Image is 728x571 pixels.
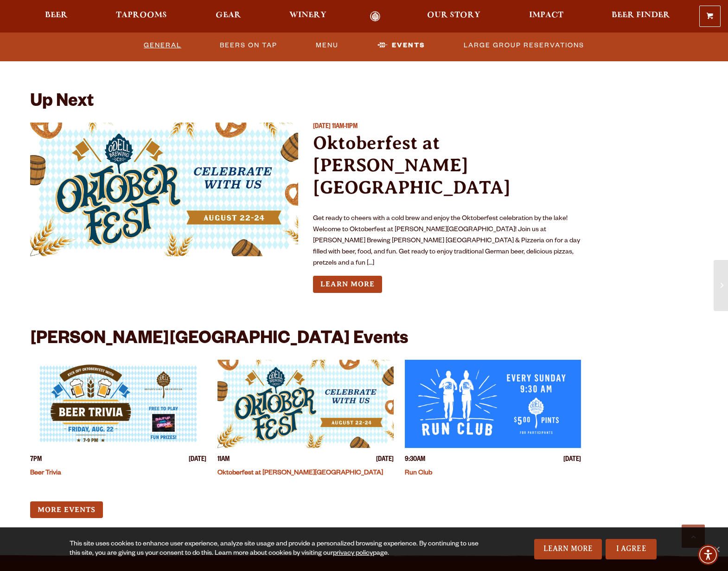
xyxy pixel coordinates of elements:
[116,12,167,19] span: Taprooms
[289,12,326,19] span: Winery
[30,360,206,448] a: View event details
[313,132,511,198] a: Oktoberfest at [PERSON_NAME][GEOGRAPHIC_DATA]
[313,214,581,269] p: Get ready to cheers with a cold brew and enjoy the Oktoberfest celebration by the lake! Welcome t...
[189,455,206,465] span: [DATE]
[283,11,332,22] a: Winery
[523,11,569,22] a: Impact
[529,12,563,19] span: Impact
[313,276,382,293] a: Learn more about Oktoberfest at Sloan’s Lake
[30,455,42,465] span: 7PM
[421,11,486,22] a: Our Story
[534,539,602,559] a: Learn More
[606,11,676,22] a: Beer Finder
[217,455,230,465] span: 11AM
[45,12,68,19] span: Beer
[374,35,429,56] a: Events
[216,35,281,56] a: Beers On Tap
[606,539,657,559] a: I Agree
[30,93,94,113] h2: Up Next
[333,550,373,558] a: privacy policy
[427,12,480,19] span: Our Story
[376,455,394,465] span: [DATE]
[563,455,581,465] span: [DATE]
[30,330,408,350] h2: [PERSON_NAME][GEOGRAPHIC_DATA] Events
[110,11,173,22] a: Taprooms
[312,35,342,56] a: Menu
[70,540,479,558] div: This site uses cookies to enhance user experience, analyze site usage and provide a personalized ...
[358,11,392,22] a: Odell Home
[30,123,298,257] a: View event details
[210,11,247,22] a: Gear
[460,35,588,56] a: Large Group Reservations
[39,11,74,22] a: Beer
[405,455,425,465] span: 9:30AM
[216,12,241,19] span: Gear
[698,545,718,565] div: Accessibility Menu
[140,35,185,56] a: General
[332,123,358,131] span: 11AM-11PM
[217,470,383,477] a: Oktoberfest at [PERSON_NAME][GEOGRAPHIC_DATA]
[30,470,61,477] a: Beer Trivia
[313,123,331,131] span: [DATE]
[405,470,432,477] a: Run Club
[217,360,394,448] a: View event details
[30,501,103,519] a: More Events (opens in a new window)
[682,525,705,548] a: Scroll to top
[405,360,581,448] a: View event details
[612,12,670,19] span: Beer Finder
